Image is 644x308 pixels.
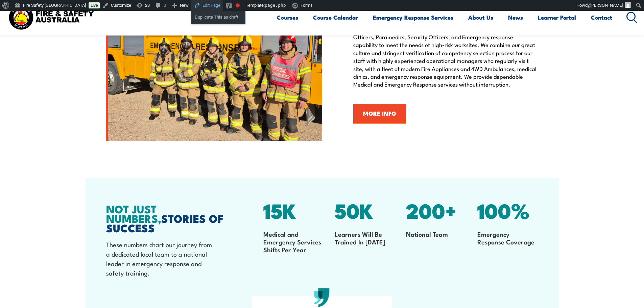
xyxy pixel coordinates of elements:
[313,8,358,26] a: Course Calendar
[353,25,539,88] p: Fire & Safety Australia is a national provider of Emergency Services Officers, Paramedics, Securi...
[477,230,538,245] p: Emergency Response Coverage
[335,230,395,245] p: Learners Will Be Trained In [DATE]
[406,194,457,226] span: 200+
[335,194,373,226] span: 50K
[406,230,467,238] p: National Team
[236,3,240,7] div: Needs improvement
[477,194,529,226] span: 100%
[468,8,493,26] a: About Us
[277,8,298,26] a: Courses
[373,8,453,26] a: Emergency Response Services
[106,200,161,227] strong: NOT JUST NUMBERS,
[191,13,245,22] a: Duplicate This as draft
[591,8,612,26] a: Contact
[106,240,213,278] p: These numbers chart our journey from a dedicated local team to a national leader in emergency res...
[263,230,324,253] p: Medical and Emergency Services Shifts Per Year
[590,3,623,8] span: [PERSON_NAME]
[353,104,406,124] a: MORE INFO
[89,2,100,8] a: Live
[263,194,296,226] span: 15K
[538,8,576,26] a: Learner Portal
[508,8,523,26] a: News
[265,3,286,8] span: page.php
[106,204,229,232] h2: STORIES OF SUCCESS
